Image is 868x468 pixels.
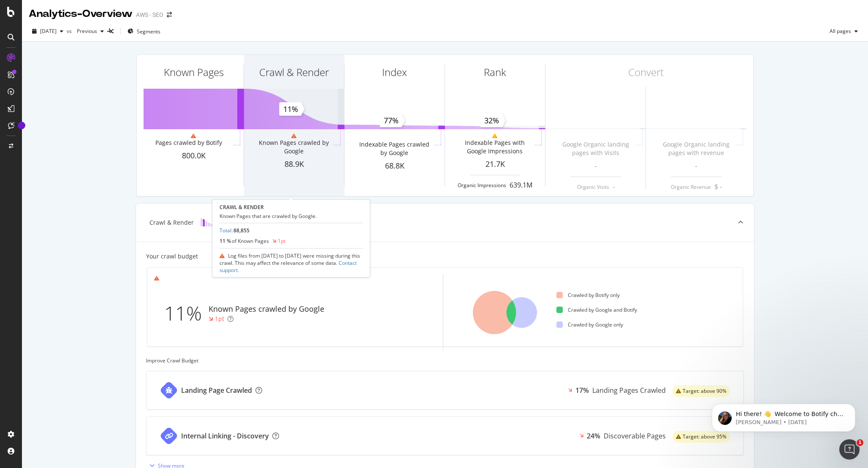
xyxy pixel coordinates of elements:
button: Previous [73,24,107,38]
div: Indexable Pages crawled by Google [356,140,432,157]
div: Improve Crawl Budget [146,357,744,364]
span: Log files from [DATE] to [DATE] were missing during this crawl. This may affect the relevance of ... [220,252,360,266]
span: 2025 Sep. 10th [40,27,57,35]
div: Organic Impressions [458,182,506,189]
div: 1pt [215,315,224,323]
div: 1pt [278,237,285,245]
div: CRAWL & RENDER [220,204,363,211]
div: Internal Linking - Discovery [181,431,269,441]
div: Index [382,65,407,79]
span: of Known Pages [232,237,269,245]
span: Segments [137,28,160,35]
button: [DATE] [29,24,67,38]
span: 1 [857,439,863,446]
div: 11% [164,299,209,327]
iframe: Intercom notifications message [699,386,868,445]
a: Total [220,227,231,234]
div: 17% [575,386,589,395]
div: Crawled by Botify only [556,291,620,299]
a: Contact support. [220,259,357,273]
div: 800.0K [144,150,244,161]
div: : [220,227,250,234]
div: Discoverable Pages [604,431,666,441]
div: 11 % [220,237,269,245]
div: AWS - SEO [136,11,163,19]
span: vs [67,27,73,35]
span: Previous [73,27,97,35]
div: 639.1M [510,180,532,190]
div: 88.9K [244,159,344,170]
div: 68.8K [344,161,445,171]
a: Internal Linking - Discovery24%Discoverable Pageswarning label [146,416,744,455]
div: warning label [673,431,730,443]
span: Target: above 90% [683,389,727,394]
span: All pages [826,27,851,35]
div: Crawled by Google only [556,321,623,328]
div: Landing Pages Crawled [592,386,666,395]
a: Landing Page Crawled17%Landing Pages Crawledwarning label [146,371,744,410]
div: Known Pages that are crawled by Google. [220,212,363,220]
div: Rank [484,65,506,79]
div: 21.7K [445,159,545,170]
div: Crawled by Google and Botify [556,306,637,313]
div: Known Pages crawled by Google [209,304,324,315]
div: Crawl & Render [149,218,194,227]
div: Known Pages crawled by Google [256,139,331,155]
div: 24% [587,431,600,441]
div: Tooltip anchor [18,122,25,129]
button: All pages [826,24,861,38]
div: Analytics - Overview [29,7,133,21]
div: Indexable Pages with Google Impressions [457,139,532,155]
div: Crawl & Render [259,65,329,79]
div: warning label [673,385,730,397]
div: arrow-right-arrow-left [167,12,172,18]
button: Segments [124,24,164,38]
div: Your crawl budget [146,252,198,261]
div: Pages crawled by Botify [155,139,222,147]
span: 88,855 [233,227,250,234]
iframe: Intercom live chat [839,439,860,460]
div: Known Pages [164,65,224,79]
span: Target: above 95% [683,434,727,439]
img: block-icon [201,218,214,226]
div: Landing Page Crawled [181,386,252,395]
